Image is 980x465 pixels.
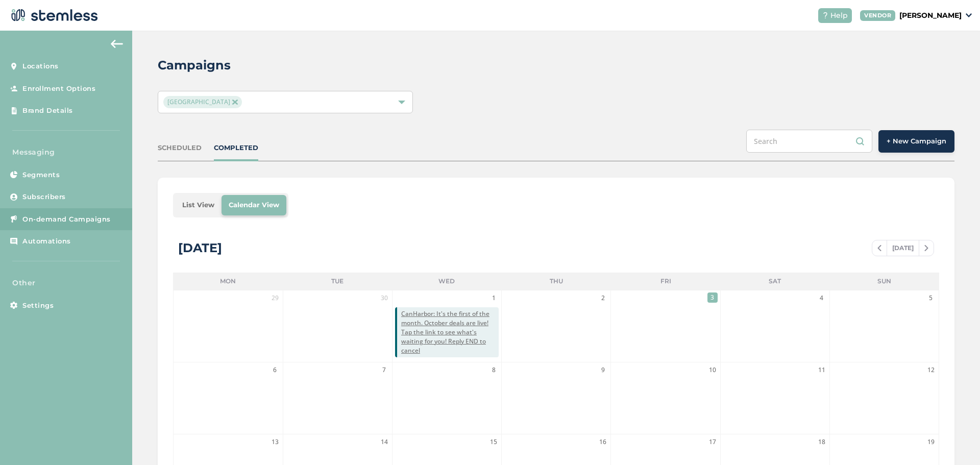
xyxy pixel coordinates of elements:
span: 12 [926,365,936,375]
li: Calendar View [222,195,286,215]
li: Sun [830,273,939,290]
span: Subscribers [22,192,66,202]
span: 4 [817,293,827,303]
span: 14 [379,437,389,447]
span: On-demand Campaigns [22,214,111,225]
img: icon-help-white-03924b79.svg [822,12,828,18]
span: 2 [598,293,608,303]
iframe: Chat Widget [929,416,980,465]
h2: Campaigns [158,56,231,75]
span: CanHarbor: It's the first of the month. October deals are live! Tap the link to see what's waitin... [401,309,499,355]
img: icon-close-accent-8a337256.svg [232,100,237,105]
span: Help [830,10,848,21]
span: 17 [707,437,718,447]
img: icon_down-arrow-small-66adaf34.svg [966,13,972,17]
div: [DATE] [178,239,222,257]
li: Sat [720,273,829,290]
img: icon-arrow-back-accent-c549486e.svg [111,40,123,48]
span: 18 [817,437,827,447]
li: Fri [611,273,720,290]
span: 19 [926,437,936,447]
li: Thu [502,273,611,290]
span: 3 [707,292,718,303]
span: Segments [22,170,60,180]
div: COMPLETED [214,143,258,153]
span: 16 [598,437,608,447]
span: 29 [270,293,280,303]
span: 30 [379,293,389,303]
span: [GEOGRAPHIC_DATA] [163,96,241,108]
span: 6 [270,365,280,375]
img: icon-chevron-left-b8c47ebb.svg [877,245,881,251]
span: 8 [488,365,499,375]
span: 1 [488,293,499,303]
li: Tue [283,273,392,290]
span: Settings [22,301,54,311]
button: + New Campaign [878,130,954,153]
span: 11 [817,365,827,375]
span: Enrollment Options [22,84,95,94]
img: icon-chevron-right-bae969c5.svg [924,245,928,251]
span: [DATE] [887,240,919,256]
span: 7 [379,365,389,375]
input: Search [746,130,872,153]
span: 5 [926,293,936,303]
span: 15 [488,437,499,447]
p: [PERSON_NAME] [899,10,962,21]
span: Brand Details [22,106,73,116]
span: 9 [598,365,608,375]
img: logo-dark-0685b13c.svg [8,5,98,26]
span: 13 [270,437,280,447]
span: Locations [22,61,59,71]
li: Mon [173,273,282,290]
li: List View [175,195,222,215]
span: + New Campaign [887,136,946,146]
div: SCHEDULED [158,143,202,153]
span: Automations [22,236,71,247]
span: 10 [707,365,718,375]
li: Wed [392,273,501,290]
div: VENDOR [860,10,895,21]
